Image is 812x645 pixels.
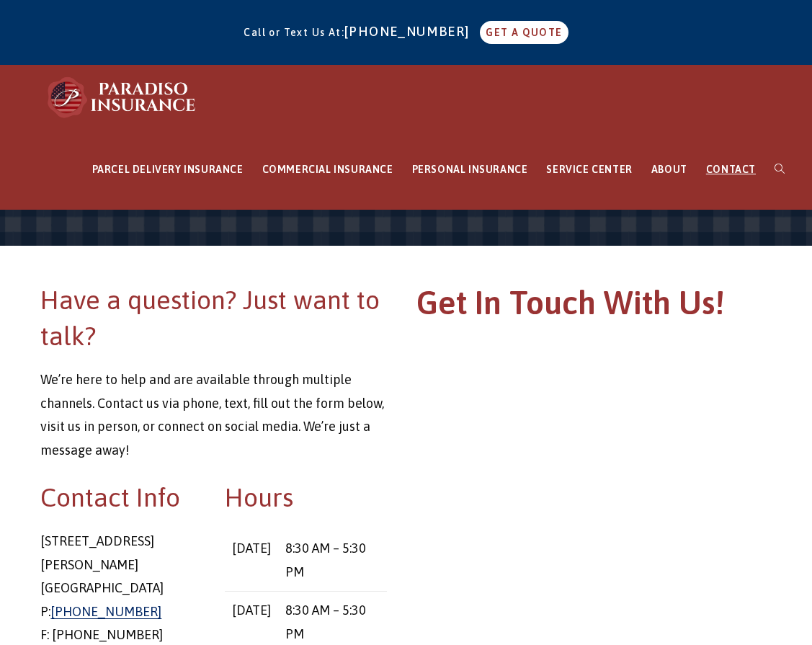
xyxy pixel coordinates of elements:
td: [DATE] [225,530,278,591]
a: CONTACT [697,130,765,210]
span: PERSONAL INSURANCE [412,164,528,175]
p: We’re here to help and are available through multiple channels. Contact us via phone, text, fill ... [40,368,387,462]
span: Call or Text Us At: [244,27,344,38]
a: [PHONE_NUMBER] [344,24,477,39]
img: Paradiso Insurance [43,76,202,119]
a: [PHONE_NUMBER] [50,604,161,619]
a: PERSONAL INSURANCE [403,130,537,210]
span: ABOUT [651,164,687,175]
a: GET A QUOTE [480,21,568,44]
a: SERVICE CENTER [537,130,641,210]
a: PARCEL DELIVERY INSURANCE [83,130,253,210]
a: ABOUT [642,130,697,210]
h1: Get In Touch With Us! [416,282,763,332]
h2: Hours [225,479,388,515]
span: PARCEL DELIVERY INSURANCE [92,164,244,175]
span: COMMERCIAL INSURANCE [262,164,393,175]
span: CONTACT [706,164,756,175]
time: 8:30 AM – 5:30 PM [285,602,366,641]
time: 8:30 AM – 5:30 PM [285,541,366,579]
a: COMMERCIAL INSURANCE [253,130,403,210]
span: SERVICE CENTER [546,164,632,175]
h2: Have a question? Just want to talk? [40,282,387,355]
h2: Contact Info [40,479,203,515]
